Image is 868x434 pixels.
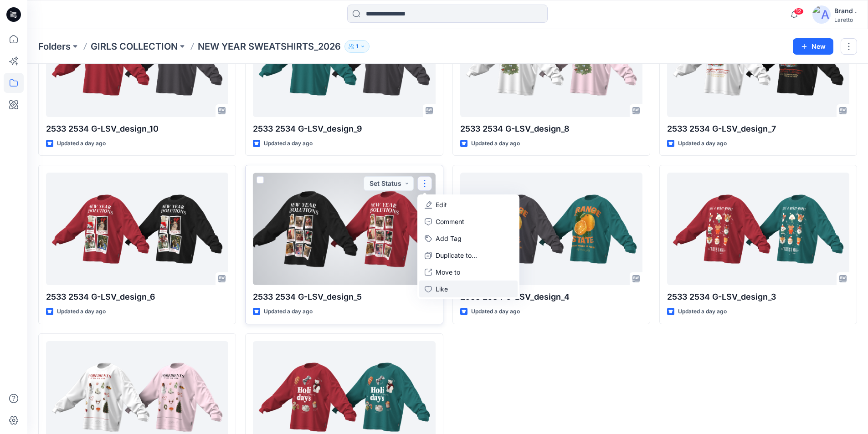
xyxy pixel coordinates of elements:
[471,139,520,148] p: Updated a day ago
[667,123,849,135] p: 2533 2534 G-LSV_design_7
[46,123,228,135] p: 2533 2534 G-LSV_design_10
[436,200,447,209] p: Edit
[253,123,435,135] p: 2533 2534 G-LSV_design_9
[419,196,518,213] a: Edit
[419,230,518,247] button: Add Tag
[460,123,642,135] p: 2533 2534 G-LSV_design_8
[834,5,857,16] div: Brand .
[46,173,228,285] a: 2533 2534 G-LSV_design_6
[794,8,804,15] span: 12
[678,139,727,148] p: Updated a day ago
[198,40,341,53] p: NEW YEAR SWEATSHIRTS_2026
[793,38,833,55] button: New
[436,267,460,277] p: Move to
[356,41,358,51] p: 1
[253,173,435,285] a: 2533 2534 G-LSV_design_5
[812,5,831,24] img: avatar
[264,307,313,317] p: Updated a day ago
[436,250,477,260] p: Duplicate to...
[91,40,178,53] a: GIRLS COLLECTION
[667,173,849,285] a: 2533 2534 G-LSV_design_3
[264,139,313,148] p: Updated a day ago
[460,173,642,285] a: 2533 2534 G-LSV_design_4
[436,217,464,226] p: Comment
[344,40,370,53] button: 1
[667,291,849,303] p: 2533 2534 G-LSV_design_3
[57,307,106,317] p: Updated a day ago
[57,139,106,148] p: Updated a day ago
[471,307,520,317] p: Updated a day ago
[678,307,727,317] p: Updated a day ago
[834,16,857,23] div: Laretto
[460,291,642,303] p: 2533 2534 G-LSV_design_4
[46,291,228,303] p: 2533 2534 G-LSV_design_6
[436,284,448,294] p: Like
[253,291,435,303] p: 2533 2534 G-LSV_design_5
[38,40,71,53] a: Folders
